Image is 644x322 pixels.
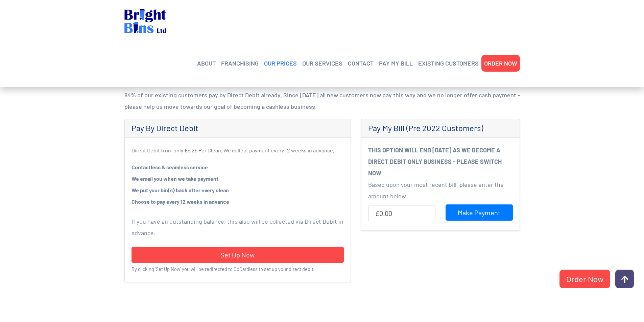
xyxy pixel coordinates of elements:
a: FRANCHISING [221,58,259,68]
small: By clicking 'Set Up Now' you will be redirected to GoCardless to set up your direct debit. [132,266,315,272]
p: 84% of our existing customers pay by Direct Debit already. Since [DATE] all new customers now pay... [124,89,520,112]
h4: Pay By Direct Debit [132,123,344,133]
a: CONTACT [348,58,374,68]
input: Make Payment [446,204,513,221]
li: We put your bin(s) back after every clean [132,184,344,196]
a: ORDER NOW [484,58,517,68]
small: Direct Debit from only £5.25 Per Clean. We collect payment every 12 weeks in advance. [132,147,334,153]
a: EXISTING CUSTOMERS [418,58,479,68]
a: Order Now [559,270,610,288]
a: Set Up Now [132,247,344,263]
li: Contactless & seamless service [132,162,344,173]
a: ABOUT [197,58,216,68]
a: OUR SERVICES [302,58,342,68]
p: Based upon your most recent bill, please enter the amount below. [368,179,513,202]
a: PAY MY BILL [379,58,413,68]
li: We email you when we take payment [132,173,344,184]
li: Choose to pay every 12 weeks in advance [132,196,344,207]
p: If you have an outstanding balance, this also will be collected via Direct Debit in advance. [132,216,344,239]
strong: THIS OPTION WILL END [DATE] AS WE BECOME A DIRECT DEBIT ONLY BUSINESS - PLEASE SWITCH NOW [368,146,502,177]
a: OUR PRICES [264,58,297,68]
h4: Pay My Bill (Pre 2022 Customers) [368,123,513,133]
